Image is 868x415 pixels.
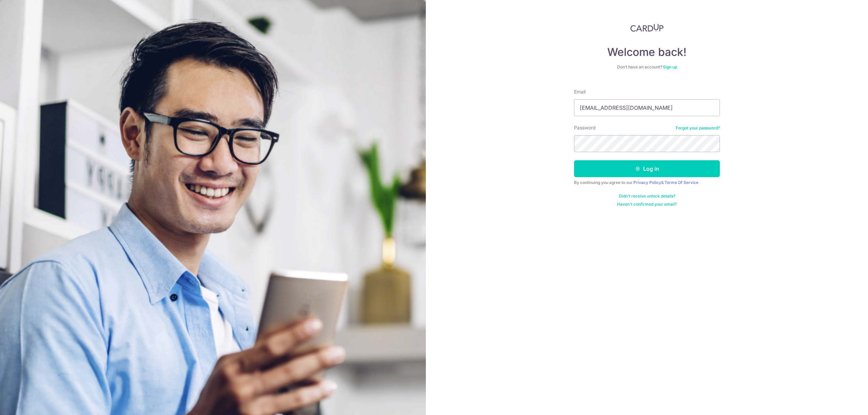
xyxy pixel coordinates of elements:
a: Terms Of Service [665,180,698,185]
input: Enter your Email [574,99,720,116]
a: Didn't receive unlock details? [619,193,675,199]
h4: Welcome back! [574,45,720,59]
div: Don’t have an account? [574,64,720,70]
a: Privacy Policy [633,180,661,185]
a: Sign up [663,64,677,69]
img: CardUp Logo [630,24,664,32]
label: Password [574,124,596,131]
div: By continuing you agree to our & [574,180,720,185]
label: Email [574,88,586,95]
a: Haven't confirmed your email? [617,202,677,207]
button: Log in [574,160,720,177]
a: Forgot your password? [676,125,720,131]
